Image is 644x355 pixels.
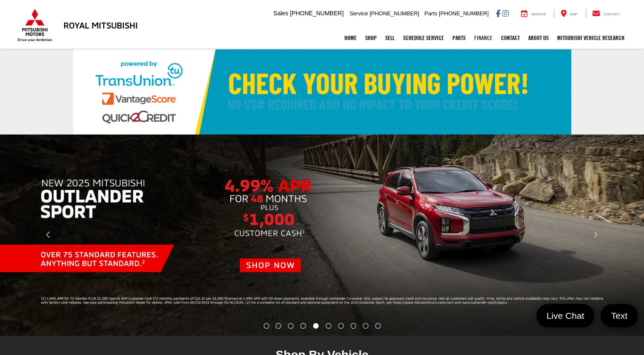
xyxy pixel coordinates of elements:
[542,310,589,321] span: Live Chat
[63,20,138,30] h3: Royal Mitsubishi
[288,323,294,329] li: Go to slide number 3.
[497,27,524,49] a: Contact
[363,323,368,329] li: Go to slide number 9.
[381,27,399,49] a: Sell
[350,323,356,329] li: Go to slide number 8.
[515,9,552,18] a: Service
[604,12,620,16] span: Contact
[547,152,644,319] button: Click to view next picture.
[570,12,577,16] span: Map
[361,27,381,49] a: Shop
[502,10,509,17] a: Instagram: Click to visit our Instagram page
[369,10,419,17] span: [PHONE_NUMBER]
[448,27,470,49] a: Parts: Opens in a new tab
[73,49,571,135] img: Check Your Buying Power
[524,27,553,49] a: About Us
[586,9,627,18] a: Contact
[301,323,306,329] li: Go to slide number 4.
[276,323,281,329] li: Go to slide number 2.
[326,323,331,329] li: Go to slide number 6.
[553,27,629,49] a: Mitsubishi Vehicle Research
[290,10,343,17] span: [PHONE_NUMBER]
[536,304,595,327] a: Live Chat
[496,10,501,17] a: Facebook: Click to visit our Facebook page
[424,10,437,17] span: Parts
[273,10,288,17] span: Sales
[263,323,269,329] li: Go to slide number 1.
[607,310,632,321] span: Text
[313,323,319,329] li: Go to slide number 5.
[531,12,546,16] span: Service
[439,10,489,17] span: [PHONE_NUMBER]
[470,27,497,49] a: Finance
[601,304,638,327] a: Text
[349,10,368,17] span: Service
[338,323,343,329] li: Go to slide number 7.
[399,27,448,49] a: Schedule Service: Opens in a new tab
[375,323,381,329] li: Go to slide number 10.
[554,9,584,18] a: Map
[340,27,361,49] a: Home
[16,9,54,42] img: Mitsubishi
